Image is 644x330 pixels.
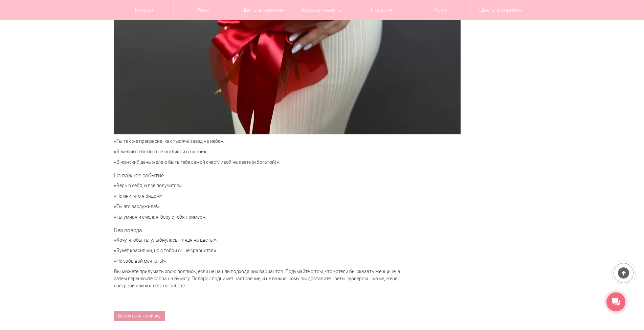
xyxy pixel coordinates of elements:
p: Вы можете придумать свою подпись, если не нашли подходящих вариантов. Подумайте о том, что хотели... [114,268,402,289]
a: Вернуться к списку [114,311,165,321]
h3: На важное событие [114,173,402,179]
p: «Помни, что я рядом». [114,193,402,200]
p: «Букет красивый, но с тобой он не сравнится». [114,247,402,254]
p: «Ты умная и смелая, беру с тебя пример». [114,214,402,221]
h3: Без повода [114,227,402,234]
p: «Ты так же прекрасна, как тысяча звезд на небе». [114,138,402,145]
p: «Верь в себя, и всё получится». [114,182,402,189]
p: «Хочу, чтобы ты улыбнулась, глядя на цветы». [114,237,402,244]
p: «В женский день желаю быть тебе самой счастливой на свете (и богатой)». [114,159,402,166]
p: «Ты это заслужила!». [114,203,402,210]
p: «Не забывай мечтать!». [114,258,402,265]
p: «Я желаю тебе быть счастливой со мной». [114,148,402,155]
